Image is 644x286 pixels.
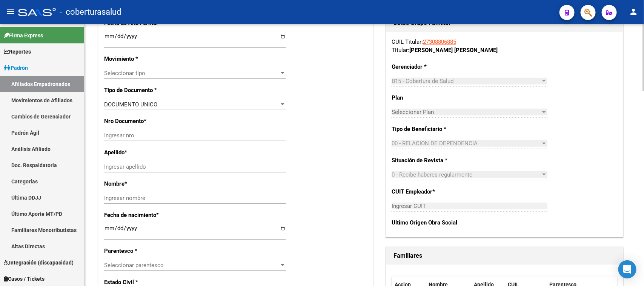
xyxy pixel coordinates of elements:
[104,262,279,269] span: Seleccionar parentesco
[392,78,453,85] span: B15 - Cobertura de Salud
[104,86,183,94] p: Tipo de Documento *
[104,70,279,77] span: Seleccionar tipo
[423,38,456,45] a: 27308806885
[392,38,618,54] div: CUIL Titular: Titular:
[392,218,460,227] p: Ultimo Origen Obra Social
[392,109,541,115] span: Seleccionar Plan
[392,63,460,71] p: Gerenciador *
[392,188,460,196] p: CUIT Empleador
[393,250,616,262] h1: Familiares
[60,4,121,20] span: - coberturasalud
[104,211,183,219] p: Fecha de nacimiento
[104,55,183,63] p: Movimiento *
[104,117,183,125] p: Nro Documento
[392,94,460,102] p: Plan
[104,148,183,157] p: Apellido
[104,101,157,108] span: DOCUMENTO UNICO
[392,140,478,147] span: 00 - RELACION DE DEPENDENCIA
[409,47,498,54] strong: [PERSON_NAME] [PERSON_NAME]
[618,260,636,278] div: Open Intercom Messenger
[629,7,638,16] mat-icon: person
[4,31,43,40] span: Firma Express
[392,125,460,133] p: Tipo de Beneficiario *
[392,156,460,165] p: Situación de Revista *
[104,247,183,255] p: Parentesco *
[4,275,45,283] span: Casos / Tickets
[6,7,15,16] mat-icon: menu
[4,258,74,267] span: Integración (discapacidad)
[4,48,31,56] span: Reportes
[392,171,472,178] span: 0 - Recibe haberes regularmente
[4,64,28,72] span: Padrón
[104,180,183,188] p: Nombre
